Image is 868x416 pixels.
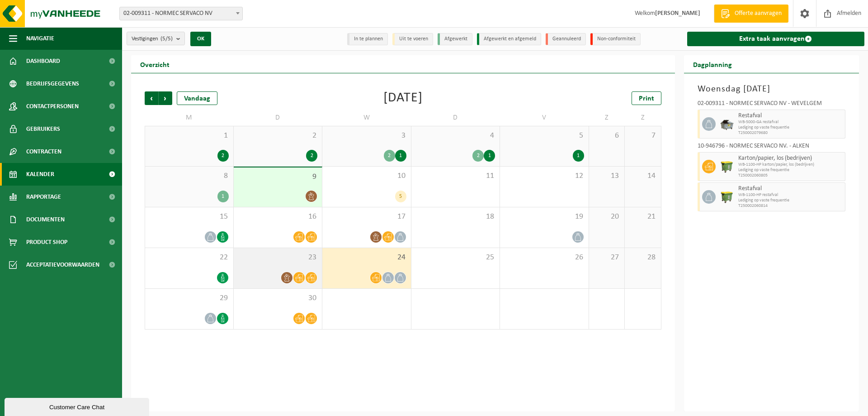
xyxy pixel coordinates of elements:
[238,131,318,141] span: 2
[738,192,843,198] span: WB-1100-HP restafval
[438,33,472,45] li: Afgewerkt
[738,167,843,173] span: Lediging op vaste frequentie
[26,95,79,118] span: Contactpersonen
[505,253,584,263] span: 26
[383,91,423,105] div: [DATE]
[738,173,843,178] span: T250002060805
[395,191,406,202] div: 5
[217,191,229,202] div: 1
[505,131,584,141] span: 5
[327,253,406,263] span: 24
[327,131,406,141] span: 3
[5,396,151,416] iframe: chat widget
[416,131,495,141] span: 4
[738,125,843,130] span: Lediging op vaste frequentie
[629,171,656,181] span: 14
[119,7,243,20] span: 02-009311 - NORMEC SERVACO NV
[639,95,654,102] span: Print
[594,212,620,222] span: 20
[327,171,406,181] span: 10
[26,253,99,276] span: Acceptatievoorwaarden
[238,172,318,182] span: 9
[150,253,229,263] span: 22
[160,36,173,42] count: (5/5)
[26,72,79,95] span: Bedrijfsgegevens
[632,91,661,105] a: Print
[411,110,500,126] td: D
[127,32,185,45] button: Vestigingen(5/5)
[594,171,620,181] span: 13
[738,120,843,125] span: WB-5000-GA restafval
[594,253,620,263] span: 27
[190,32,211,46] button: OK
[629,253,656,263] span: 28
[26,208,65,231] span: Documenten
[505,171,584,181] span: 12
[477,33,541,45] li: Afgewerkt en afgemeld
[384,150,395,162] div: 2
[238,253,318,263] span: 23
[150,212,229,222] span: 15
[322,110,411,126] td: W
[625,110,661,126] td: Z
[145,110,234,126] td: M
[687,32,865,46] a: Extra taak aanvragen
[120,7,242,20] span: 02-009311 - NORMEC SERVACO NV
[26,27,54,50] span: Navigatie
[392,33,433,45] li: Uit te voeren
[505,212,584,222] span: 19
[698,100,846,110] div: 02-009311 - NORMEC SERVACO NV - WEVELGEM
[698,82,846,96] h3: Woensdag [DATE]
[573,150,584,162] div: 1
[698,143,846,152] div: 10-946796 - NORMEC SERVACO NV. - ALKEN
[738,198,843,203] span: Lediging op vaste frequentie
[732,9,784,18] span: Offerte aanvragen
[416,212,495,222] span: 18
[629,212,656,222] span: 21
[238,293,318,303] span: 30
[500,110,589,126] td: V
[395,150,406,162] div: 1
[150,131,229,141] span: 1
[738,162,843,167] span: WB-1100-HP karton/papier, los (bedrijven)
[738,130,843,136] span: T250002079680
[306,150,317,162] div: 2
[145,91,158,105] span: Vorige
[26,186,61,208] span: Rapportage
[720,117,734,131] img: WB-5000-GAL-GY-01
[738,203,843,209] span: T250002060814
[238,212,318,222] span: 16
[217,150,229,162] div: 2
[589,110,625,126] td: Z
[416,171,495,181] span: 11
[738,155,843,162] span: Karton/papier, los (bedrijven)
[26,118,60,140] span: Gebruikers
[327,212,406,222] span: 17
[594,131,620,141] span: 6
[590,33,641,45] li: Non-conformiteit
[159,91,172,105] span: Volgende
[484,150,495,162] div: 1
[26,163,54,186] span: Kalender
[150,293,229,303] span: 29
[234,110,323,126] td: D
[629,131,656,141] span: 7
[714,5,788,23] a: Offerte aanvragen
[684,55,741,73] h2: Dagplanning
[177,91,217,105] div: Vandaag
[347,33,388,45] li: In te plannen
[720,160,734,173] img: WB-1100-HPE-GN-50
[546,33,586,45] li: Geannuleerd
[738,185,843,192] span: Restafval
[150,171,229,181] span: 8
[416,253,495,263] span: 25
[738,112,843,120] span: Restafval
[26,231,67,253] span: Product Shop
[26,140,61,163] span: Contracten
[655,10,700,17] strong: [PERSON_NAME]
[26,50,60,72] span: Dashboard
[720,190,734,204] img: WB-1100-HPE-GN-50
[472,150,484,162] div: 2
[132,32,173,46] span: Vestigingen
